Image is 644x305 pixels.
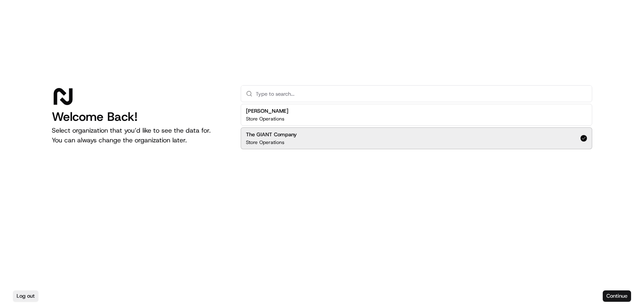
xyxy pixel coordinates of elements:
h2: The GIANT Company [246,131,297,138]
p: Store Operations [246,116,284,122]
p: Select organization that you’d like to see the data for. You can always change the organization l... [52,126,228,145]
input: Type to search... [256,86,587,102]
button: Log out [13,290,38,302]
h2: [PERSON_NAME] [246,107,288,115]
button: Continue [603,290,631,302]
p: Store Operations [246,139,284,146]
h1: Welcome Back! [52,110,228,124]
div: Suggestions [241,102,592,151]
